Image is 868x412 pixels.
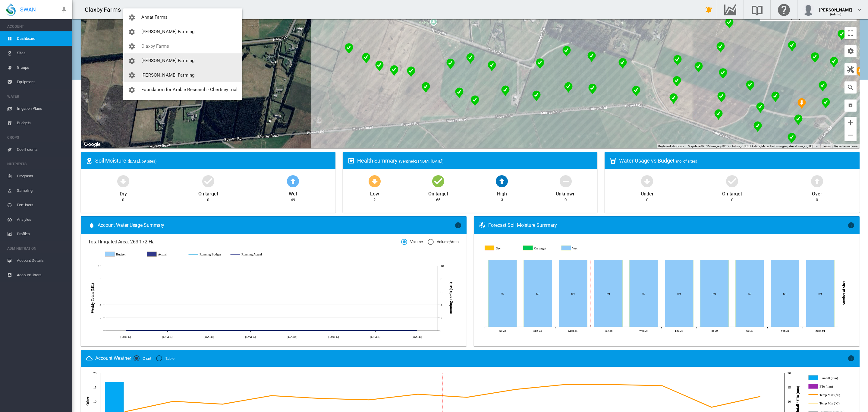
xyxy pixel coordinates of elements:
[123,68,242,82] button: You have 'Admin' permissions to Ella-Lee Farming
[128,86,135,93] md-icon: icon-cog
[141,58,194,63] span: [PERSON_NAME] Farming
[141,72,194,78] span: [PERSON_NAME] Farming
[123,10,242,24] button: You have 'Admin' permissions to Annat Farms
[123,82,242,97] button: You have 'Admin' permissions to Foundation for Arable Research - Chertsey trial
[128,72,135,79] md-icon: icon-cog
[128,43,135,50] md-icon: icon-cog
[123,24,242,39] button: You have 'Admin' permissions to Brooker Farming
[141,43,169,49] span: Claxby Farms
[123,97,242,111] button: You have 'Admin' permissions to Hewson Farms
[123,53,242,68] button: You have 'Admin' permissions to Colee Farming
[128,14,135,21] md-icon: icon-cog
[141,14,168,20] span: Annat Farms
[141,87,237,92] span: Foundation for Arable Research - Chertsey trial
[123,39,242,53] button: You have 'Admin' permissions to Claxby Farms
[128,28,135,36] md-icon: icon-cog
[128,57,135,65] md-icon: icon-cog
[141,29,194,34] span: [PERSON_NAME] Farming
